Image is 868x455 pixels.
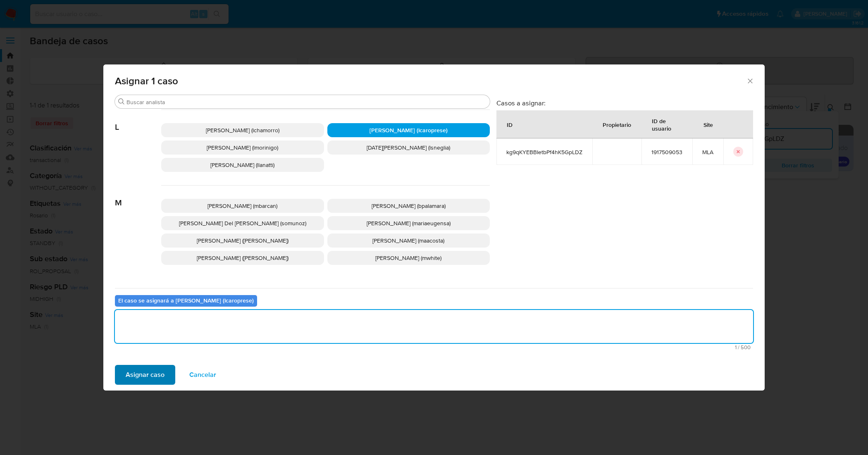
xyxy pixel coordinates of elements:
[327,216,490,230] div: [PERSON_NAME] (mariaeugensa)
[115,186,161,208] span: M
[506,148,582,156] span: kg9qKYEBBIetbPf4hK5GpLDZ
[117,345,751,350] span: Máximo 500 caracteres
[161,251,324,265] div: [PERSON_NAME] ([PERSON_NAME])
[210,161,274,169] span: [PERSON_NAME] (llanatti)
[327,123,490,137] div: [PERSON_NAME] (lcaroprese)
[206,126,279,134] span: [PERSON_NAME] (lchamorro)
[367,143,450,152] span: [DATE][PERSON_NAME] (lsneglia)
[497,114,522,134] div: ID
[161,233,324,248] div: [PERSON_NAME] ([PERSON_NAME])
[375,254,441,262] span: [PERSON_NAME] (mwhite)
[496,99,753,107] h3: Casos a asignar:
[161,216,324,230] div: [PERSON_NAME] Del [PERSON_NAME] (somunoz)
[161,123,324,137] div: [PERSON_NAME] (lchamorro)
[189,366,216,384] span: Cancelar
[115,110,161,132] span: L
[161,199,324,213] div: [PERSON_NAME] (mbarcan)
[746,77,754,84] button: Cerrar ventana
[179,365,227,385] button: Cancelar
[197,254,289,262] span: [PERSON_NAME] ([PERSON_NAME])
[115,76,746,86] span: Asignar 1 caso
[642,111,692,138] div: ID de usuario
[161,158,324,172] div: [PERSON_NAME] (llanatti)
[733,147,743,157] button: icon-button
[126,98,486,106] input: Buscar analista
[207,202,277,210] span: [PERSON_NAME] (mbarcan)
[702,148,713,156] span: MLA
[197,236,289,245] span: [PERSON_NAME] ([PERSON_NAME])
[327,233,490,248] div: [PERSON_NAME] (maacosta)
[115,365,175,385] button: Asignar caso
[118,98,125,105] button: Buscar
[327,199,490,213] div: [PERSON_NAME] (bpalamara)
[370,126,448,134] span: [PERSON_NAME] (lcaroprese)
[118,296,254,305] b: El caso se asignará a [PERSON_NAME] (lcaroprese)
[651,148,682,156] span: 1917509053
[694,114,723,134] div: Site
[126,366,165,384] span: Asignar caso
[207,143,278,152] span: [PERSON_NAME] (lmorinigo)
[179,219,306,227] span: [PERSON_NAME] Del [PERSON_NAME] (somunoz)
[372,202,446,210] span: [PERSON_NAME] (bpalamara)
[372,236,444,245] span: [PERSON_NAME] (maacosta)
[327,251,490,265] div: [PERSON_NAME] (mwhite)
[367,219,451,227] span: [PERSON_NAME] (mariaeugensa)
[161,141,324,155] div: [PERSON_NAME] (lmorinigo)
[593,114,641,134] div: Propietario
[103,64,765,391] div: assign-modal
[327,141,490,155] div: [DATE][PERSON_NAME] (lsneglia)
